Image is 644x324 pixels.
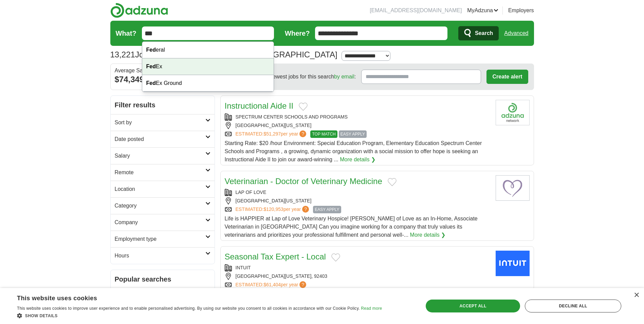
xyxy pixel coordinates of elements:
[146,47,156,53] strong: Fed
[508,6,534,15] a: Employers
[115,68,210,73] div: Average Salary
[111,114,215,131] a: Sort by
[146,64,156,69] strong: Fed
[370,6,462,15] li: [EMAIL_ADDRESS][DOMAIN_NAME]
[225,140,482,162] span: Starting Rate: $20 /hour Environment: Special Education Program, Elementary Education Spectrum Ce...
[111,181,215,197] a: Location
[426,300,520,312] div: Accept all
[285,28,310,38] label: Where?
[225,197,490,204] div: [GEOGRAPHIC_DATA][US_STATE]
[310,130,337,138] span: TOP MATCH
[17,312,382,319] div: Show details
[115,152,205,160] h2: Salary
[263,282,281,287] span: $61,404
[496,175,530,201] img: Lap of Love logo
[115,119,205,127] h2: Sort by
[496,100,530,125] img: Company logo
[225,101,294,110] a: Instructional Aide II
[115,235,205,243] h2: Employment type
[111,147,215,164] a: Salary
[240,73,356,81] span: Receive the newest jobs for this search :
[299,130,306,137] span: ?
[361,306,382,311] a: Read more, opens a new window
[504,26,528,40] a: Advanced
[115,73,210,86] div: $74,349
[17,306,360,311] span: This website uses cookies to improve user experience and to enable personalised advertising. By u...
[25,313,58,318] span: Show details
[115,274,210,284] h2: Popular searches
[115,168,205,177] h2: Remote
[142,58,274,75] div: Ex
[225,113,490,121] div: SPECTRUM CENTER SCHOOLS AND PROGRAMS
[111,164,215,181] a: Remote
[225,177,382,186] a: Veterinarian - Doctor of Veterinary Medicine
[111,131,215,147] a: Date posted
[236,281,308,288] a: ESTIMATED:$61,404per year?
[299,281,306,288] span: ?
[115,218,205,227] h2: Company
[116,28,136,38] label: What?
[225,216,478,238] span: Life is HAPPIER at Lap of Love Veterinary Hospice! [PERSON_NAME] of Love as an In-Home, Associate...
[236,265,251,270] a: INTUIT
[302,206,309,213] span: ?
[146,80,156,86] strong: Fed
[142,75,274,92] div: Ex Ground
[475,26,493,40] span: Search
[634,293,639,298] div: Close
[111,214,215,231] a: Company
[467,6,498,15] a: MyAdzuna
[111,231,215,247] a: Employment type
[115,185,205,193] h2: Location
[496,251,530,276] img: Intuit logo
[225,122,490,129] div: [GEOGRAPHIC_DATA][US_STATE]
[111,197,215,214] a: Category
[334,74,354,79] a: by email
[458,26,499,40] button: Search
[110,50,337,59] h1: Jobs in [GEOGRAPHIC_DATA], [GEOGRAPHIC_DATA]
[225,273,490,280] div: [GEOGRAPHIC_DATA][US_STATE], 92403
[115,202,205,210] h2: Category
[111,96,215,114] h2: Filter results
[110,3,168,18] img: Adzuna logo
[410,231,446,239] a: More details ❯
[236,206,311,213] a: ESTIMATED:$120,953per year?
[486,70,528,84] button: Create alert
[263,206,283,212] span: $120,953
[115,135,205,143] h2: Date posted
[17,292,365,302] div: This website uses cookies
[142,42,274,58] div: eral
[236,190,266,195] a: LAP OF LOVE
[299,103,308,111] button: Add to favorite jobs
[263,131,281,137] span: $51,297
[111,247,215,264] a: Hours
[388,178,397,186] button: Add to favorite jobs
[331,253,340,262] button: Add to favorite jobs
[115,252,205,260] h2: Hours
[225,252,326,261] a: Seasonal Tax Expert - Local
[313,206,341,213] span: EASY APPLY
[340,156,375,164] a: More details ❯
[339,130,367,138] span: EASY APPLY
[110,49,135,61] span: 13,221
[236,130,308,138] a: ESTIMATED:$51,297per year?
[525,300,621,312] div: Decline all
